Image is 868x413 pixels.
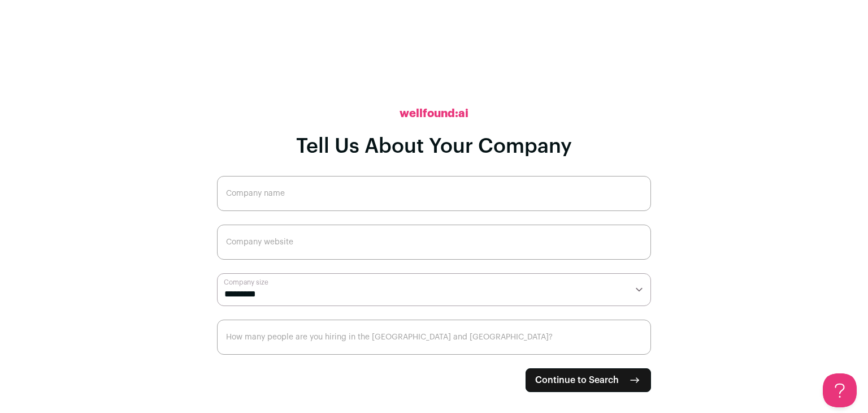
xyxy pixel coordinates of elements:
input: Company name [217,176,651,211]
button: Continue to Search [526,368,651,392]
h2: wellfound:ai [400,106,468,122]
input: How many people are you hiring in the US and Canada? [217,320,651,355]
h1: Tell Us About Your Company [296,135,572,158]
span: Continue to Search [535,373,619,387]
iframe: Help Scout Beacon - Open [823,373,857,407]
input: Company website [217,225,651,260]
